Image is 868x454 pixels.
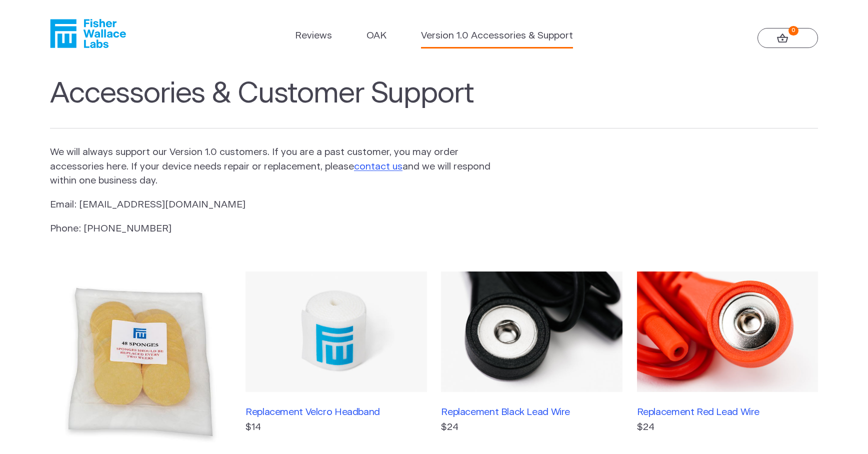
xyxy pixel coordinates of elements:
[757,28,818,48] a: 0
[421,29,573,43] a: Version 1.0 Accessories & Support
[788,26,798,35] strong: 0
[245,420,426,435] p: $14
[637,271,818,392] img: Replacement Red Lead Wire
[50,222,492,236] p: Phone: [PHONE_NUMBER]
[441,420,622,435] p: $24
[50,145,492,188] p: We will always support our Version 1.0 customers. If you are a past customer, you may order acces...
[50,271,231,452] img: Extra Fisher Wallace Sponges (48 pack)
[295,29,332,43] a: Reviews
[50,77,818,129] h1: Accessories & Customer Support
[441,271,622,392] img: Replacement Black Lead Wire
[245,271,426,392] img: Replacement Velcro Headband
[637,420,818,435] p: $24
[637,406,818,418] h3: Replacement Red Lead Wire
[354,162,402,171] a: contact us
[441,406,622,418] h3: Replacement Black Lead Wire
[50,19,126,48] a: Fisher Wallace
[50,198,492,212] p: Email: [EMAIL_ADDRESS][DOMAIN_NAME]
[245,406,426,418] h3: Replacement Velcro Headband
[366,29,386,43] a: OAK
